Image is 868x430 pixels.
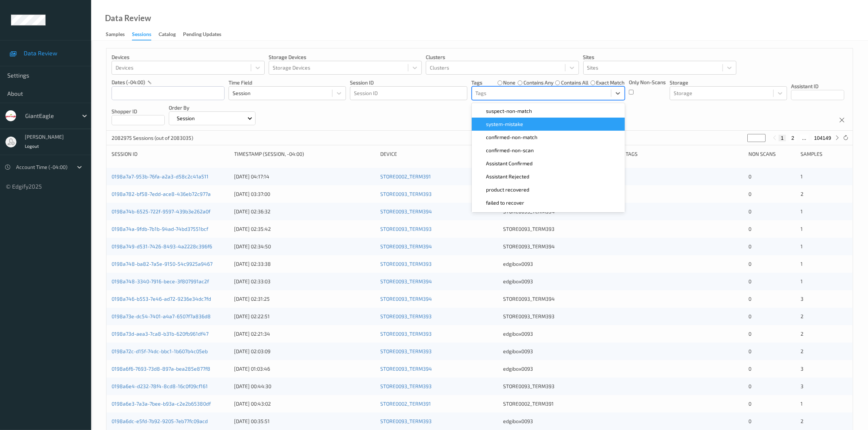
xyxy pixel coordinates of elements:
[234,278,375,285] div: [DATE] 02:33:03
[503,260,621,268] div: edgibox0093
[801,418,803,424] span: 2
[105,15,151,22] div: Data Review
[748,261,751,267] span: 0
[106,31,125,40] div: Samples
[229,79,346,86] p: Time Field
[486,173,530,180] span: Assistant Rejected
[748,418,751,424] span: 0
[486,107,532,115] span: suspect-non-match
[748,150,795,158] div: Non Scans
[503,348,621,355] div: edgibox0093
[112,173,209,180] a: 0198a7a7-953b-76fa-a2a3-d58c2c41a511
[426,54,579,61] p: Clusters
[748,208,751,214] span: 0
[748,313,751,319] span: 0
[381,261,432,267] a: STORE0093_TERM393
[801,208,803,214] span: 1
[561,79,588,86] label: contains all
[234,365,375,372] div: [DATE] 01:03:46
[748,348,751,354] span: 0
[503,313,621,320] div: STORE0093_TERM393
[812,135,833,141] button: 104149
[381,191,432,197] a: STORE0093_TERM393
[381,296,432,302] a: STORE0093_TERM394
[381,383,432,389] a: STORE0093_TERM393
[801,226,803,232] span: 1
[234,190,375,198] div: [DATE] 03:37:00
[801,173,803,180] span: 1
[472,79,483,86] p: Tags
[486,134,538,141] span: confirmed-non-match
[486,199,525,206] span: failed to recover
[112,243,212,249] a: 0198a749-d531-7426-8493-4a2228c396f6
[801,348,803,354] span: 2
[789,135,797,141] button: 2
[381,208,432,214] a: STORE0093_TERM394
[748,226,751,232] span: 0
[801,296,803,302] span: 3
[234,330,375,338] div: [DATE] 02:21:34
[234,225,375,233] div: [DATE] 02:35:42
[381,366,432,372] a: STORE0093_TERM394
[748,331,751,337] span: 0
[112,401,211,407] a: 0198a6e3-7a3a-7bee-b93a-c2e2b65380df
[112,348,208,354] a: 0198a72c-d15f-74dc-bbc1-1b607b4c05eb
[801,150,848,158] div: Samples
[350,79,467,86] p: Session ID
[503,400,621,407] div: STORE0002_TERM391
[801,401,803,407] span: 1
[381,331,432,337] a: STORE0093_TERM393
[112,208,210,214] a: 0198a74b-6525-722f-9597-439b3e262a0f
[801,191,803,197] span: 2
[583,54,736,61] p: Sites
[106,29,132,40] a: Samples
[748,366,751,372] span: 0
[234,348,375,355] div: [DATE] 02:03:09
[748,278,751,284] span: 0
[381,313,432,319] a: STORE0093_TERM393
[503,418,621,425] div: edgibox0093
[234,400,375,407] div: [DATE] 00:43:02
[112,418,208,424] a: 0198a6dc-e5fd-7b92-9205-7eb77fc09acd
[112,108,165,115] p: Shopper ID
[112,54,265,61] p: Devices
[503,383,621,390] div: STORE0093_TERM393
[112,134,193,142] p: 2082975 Sessions (out of 2083035)
[801,366,803,372] span: 3
[381,150,498,158] div: Device
[791,83,844,90] p: Assistant ID
[626,150,744,158] div: Tags
[132,31,151,40] div: Sessions
[503,79,515,86] label: none
[234,313,375,320] div: [DATE] 02:22:51
[234,383,375,390] div: [DATE] 00:44:30
[629,79,666,86] p: Only Non-Scans
[670,79,787,86] p: Storage
[112,278,209,284] a: 0198a748-3340-7916-bece-3f807991ac2f
[748,191,751,197] span: 0
[801,261,803,267] span: 1
[234,173,375,180] div: [DATE] 04:17:14
[503,243,621,250] div: STORE0093_TERM394
[234,418,375,425] div: [DATE] 00:35:51
[112,313,211,319] a: 0198a73e-dc54-7401-a4a7-6507f7a836d8
[234,295,375,303] div: [DATE] 02:31:25
[112,226,208,232] a: 0198a74a-9fdb-7b1b-94ad-74bd37551bcf
[159,29,183,40] a: Catalog
[503,330,621,338] div: edgibox0093
[800,135,809,141] button: ...
[381,278,432,284] a: STORE0093_TERM394
[381,173,431,180] a: STORE0002_TERM391
[801,313,803,319] span: 2
[801,383,803,389] span: 3
[159,31,176,40] div: Catalog
[503,365,621,372] div: edgibox0093
[381,348,432,354] a: STORE0093_TERM393
[112,79,145,86] p: dates (-04:00)
[779,135,786,141] button: 1
[596,79,625,86] label: exact match
[381,401,431,407] a: STORE0002_TERM391
[523,79,553,86] label: contains any
[486,186,530,193] span: product recovered
[486,147,534,154] span: confirmed-non-scan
